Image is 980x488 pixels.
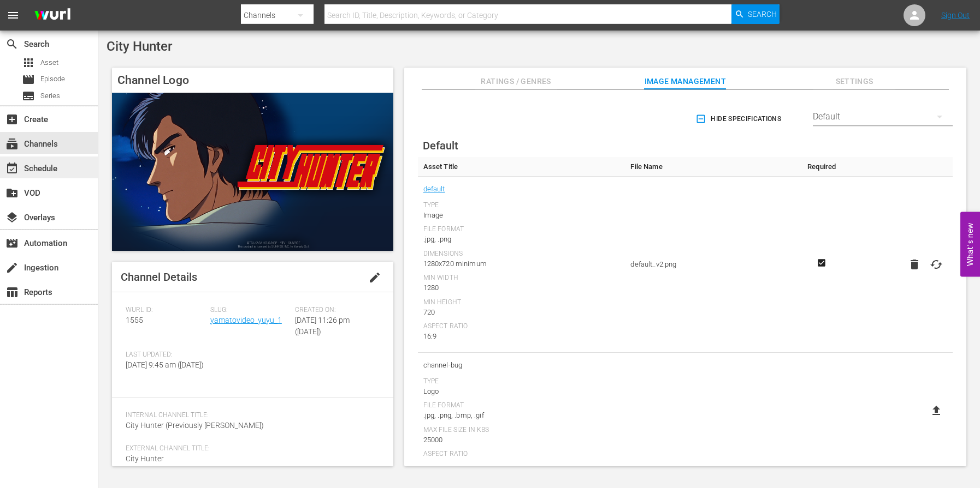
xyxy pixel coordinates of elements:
span: Created On: [295,306,374,315]
span: menu [7,9,20,22]
div: Logo [423,386,620,397]
span: Overlays [5,211,19,224]
div: Type [423,201,620,210]
div: 16:9 [423,331,620,342]
th: Asset Title [418,157,625,177]
div: File Format [423,401,620,410]
span: Ratings / Genres [475,75,557,88]
span: Episode [40,74,65,85]
h4: Channel Logo [112,68,393,93]
span: Channel Details [121,270,197,284]
div: Max File Size In Kbs [423,426,620,435]
div: File Format [423,225,620,234]
span: Internal Channel Title: [126,411,374,420]
span: Asset [22,56,35,69]
span: [DATE] 9:45 am ([DATE]) [126,360,204,369]
img: ans4CAIJ8jUAAAAAAAAAAAAAAAAAAAAAAAAgQb4GAAAAAAAAAAAAAAAAAAAAAAAAJMjXAAAAAAAAAAAAAAAAAAAAAAAAgAT5G... [26,3,79,28]
div: 1280 [423,282,620,293]
span: VOD [5,186,19,200]
span: [DATE] 11:26 pm ([DATE]) [295,316,350,336]
span: Settings [813,75,895,88]
span: City Hunter [107,39,172,54]
span: channel-bug [423,358,620,372]
div: 1280x720 minimum [423,258,620,269]
a: yamatovideo_yuyu_1 [210,316,282,324]
span: Series [22,89,35,103]
span: Reports [5,286,19,299]
span: City Hunter [126,454,164,463]
span: City Hunter (Previously [PERSON_NAME]) [126,421,264,430]
span: Search [5,38,19,51]
span: Slug: [210,306,290,315]
span: External Channel Title: [126,444,374,453]
td: default_v2.png [625,177,800,353]
div: Image [423,210,620,221]
th: File Name [625,157,800,177]
div: .jpg, .png [423,234,620,245]
span: 1555 [126,316,143,324]
div: Aspect Ratio [423,322,620,331]
span: edit [368,271,381,284]
th: Required [800,157,843,177]
div: Type [423,377,620,386]
div: Min Height [423,298,620,307]
span: Series [40,91,60,101]
span: Last Updated: [126,351,205,359]
span: Search [748,4,777,24]
span: Schedule [5,162,19,175]
span: Asset [40,57,58,68]
button: Hide Specifications [693,104,786,134]
span: Image Management [644,75,726,88]
span: Episode [22,73,35,86]
span: Hide Specifications [698,113,781,125]
button: edit [362,264,388,291]
span: Automation [5,237,19,250]
button: Search [731,4,780,24]
span: Default [423,139,458,152]
div: 25000 [423,435,620,445]
div: 720 [423,307,620,318]
div: Default [813,101,953,132]
div: Aspect Ratio [423,450,620,459]
span: Wurl ID: [126,306,205,315]
a: Sign Out [941,11,970,20]
svg: Required [815,258,828,268]
div: .jpg, .png, .bmp, .gif [423,410,620,421]
a: default [423,182,445,196]
div: Dimensions [423,250,620,258]
span: Create [5,113,19,126]
span: Channels [5,137,19,150]
span: Ingestion [5,261,19,274]
button: Open Feedback Widget [960,212,980,276]
img: City Hunter [112,93,393,250]
div: Min Width [423,274,620,282]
